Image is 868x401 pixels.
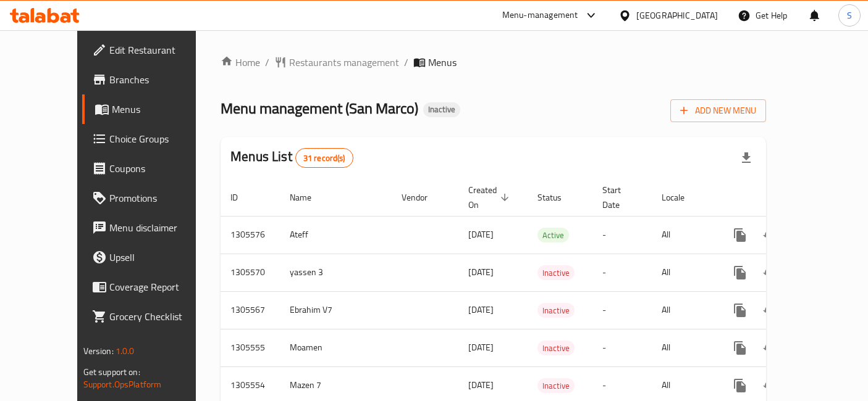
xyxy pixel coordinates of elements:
h2: Menus List [230,147,353,168]
button: more [725,220,755,250]
span: Upsell [109,250,213,265]
button: Change Status [755,258,785,287]
span: Edit Restaurant [109,43,213,57]
div: Total records count [295,148,353,168]
a: Branches [82,65,222,94]
button: more [725,258,755,287]
a: Coverage Report [82,272,222,302]
div: Active [537,228,569,242]
td: All [652,291,715,329]
a: Coupons [82,154,222,183]
button: Change Status [755,296,785,325]
span: [DATE] [468,339,494,355]
a: Menu disclaimer [82,213,222,242]
span: Grocery Checklist [109,309,213,324]
span: Version: [83,343,114,359]
div: Inactive [537,341,575,355]
span: Add New Menu [680,103,756,118]
span: Inactive [423,104,460,115]
a: Menus [82,94,222,124]
span: ID [230,190,254,205]
span: Vendor [402,190,444,205]
div: Inactive [423,102,460,117]
td: yassen 3 [280,254,392,291]
button: more [725,296,755,325]
div: Export file [731,143,761,173]
a: Support.OpsPlatform [83,376,162,392]
td: - [592,254,652,291]
span: Menu management ( San Marco ) [221,94,418,122]
span: Start Date [602,183,637,212]
td: - [592,216,652,254]
td: 1305567 [221,291,280,329]
td: Moamen [280,329,392,366]
div: Inactive [537,265,575,280]
span: 1.0.0 [116,343,135,359]
button: Add New Menu [670,99,766,122]
span: Inactive [537,379,575,393]
span: Status [537,190,578,205]
span: Inactive [537,266,575,280]
a: Edit Restaurant [82,35,222,65]
span: Choice Groups [109,131,213,146]
td: 1305555 [221,329,280,366]
button: more [725,371,755,400]
span: [DATE] [468,302,494,318]
th: Actions [715,179,854,217]
span: Inactive [537,341,575,355]
a: Restaurants management [274,55,399,70]
div: [GEOGRAPHIC_DATA] [636,9,718,22]
span: Promotions [109,191,213,205]
nav: breadcrumb [221,55,766,70]
td: Ebrahim V7 [280,291,392,329]
td: 1305570 [221,254,280,291]
button: Change Status [755,371,785,400]
span: Active [537,228,569,242]
span: Branches [109,72,213,87]
span: Inactive [537,304,575,318]
a: Grocery Checklist [82,302,222,331]
a: Promotions [82,183,222,213]
span: Coverage Report [109,279,213,294]
td: - [592,291,652,329]
span: Restaurants management [289,55,399,70]
span: Menus [428,55,457,70]
span: Created On [468,183,513,212]
span: [DATE] [468,226,494,242]
li: / [404,55,408,70]
button: Change Status [755,220,785,250]
button: Change Status [755,333,785,363]
span: Get support on: [83,364,140,380]
td: All [652,254,715,291]
span: [DATE] [468,264,494,280]
span: Menus [112,102,213,117]
span: 31 record(s) [296,152,353,164]
span: Menu disclaimer [109,220,213,235]
a: Upsell [82,242,222,272]
td: All [652,329,715,366]
button: more [725,333,755,363]
td: 1305576 [221,216,280,254]
td: All [652,216,715,254]
span: Name [290,190,327,205]
div: Menu-management [502,8,578,23]
a: Choice Groups [82,124,222,154]
td: Ateff [280,216,392,254]
span: S [847,9,852,22]
span: Coupons [109,161,213,176]
li: / [265,55,269,70]
td: - [592,329,652,366]
a: Home [221,55,260,70]
span: Locale [662,190,701,205]
span: [DATE] [468,377,494,393]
